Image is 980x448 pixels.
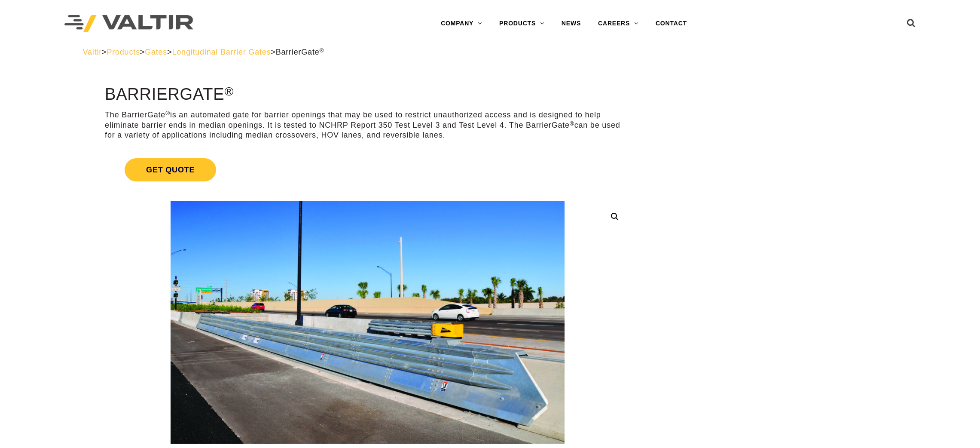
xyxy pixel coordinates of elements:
[570,120,574,127] sup: ®
[83,47,898,57] div: > > > >
[589,15,647,32] a: CAREERS
[105,148,630,192] a: Get Quote
[165,110,170,117] sup: ®
[553,15,589,32] a: NEWS
[647,15,696,32] a: CONTACT
[432,15,491,32] a: COMPANY
[64,15,193,33] img: Valtir
[145,48,167,56] a: Gates
[491,15,553,32] a: PRODUCTS
[276,48,324,56] span: BarrierGate
[105,110,630,140] p: The BarrierGate is an automated gate for barrier openings that may be used to restrict unauthoriz...
[224,84,234,98] sup: ®
[105,86,630,104] h1: BarrierGate
[107,48,140,56] a: Products
[172,48,271,56] a: Longitudinal Barrier Gates
[83,48,102,56] a: Valtir
[125,158,216,181] span: Get Quote
[320,47,324,54] sup: ®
